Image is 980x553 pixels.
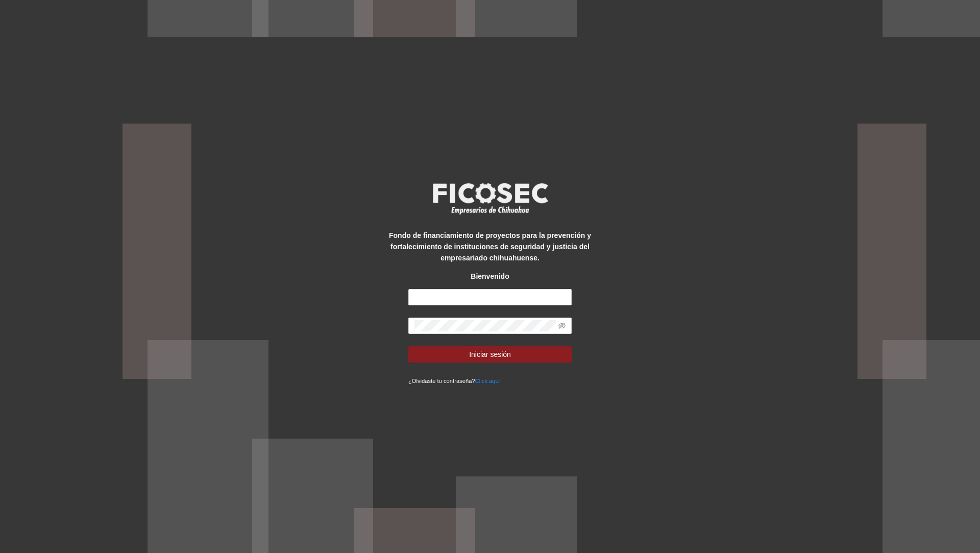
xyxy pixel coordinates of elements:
img: logo [426,180,554,218]
span: eye-invisible [558,322,566,329]
small: ¿Olvidaste tu contraseña? [408,378,500,384]
strong: Bienvenido [471,272,509,280]
span: Iniciar sesión [469,349,511,360]
a: Click aqui [475,378,500,384]
button: Iniciar sesión [408,346,572,363]
strong: Fondo de financiamiento de proyectos para la prevención y fortalecimiento de instituciones de seg... [389,231,591,262]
